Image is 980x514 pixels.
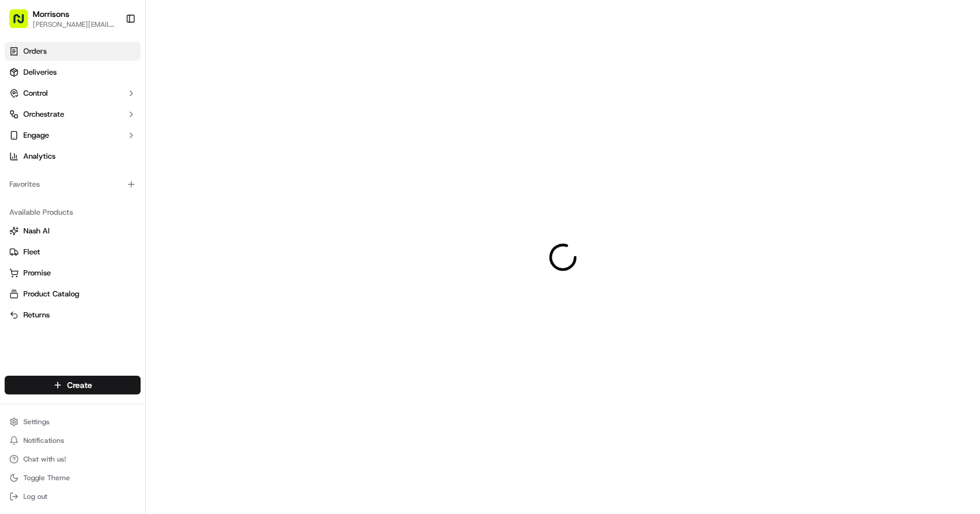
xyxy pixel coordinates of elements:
span: Control [23,88,48,99]
span: Create [67,379,92,391]
button: Product Catalog [5,285,141,303]
a: Analytics [5,147,141,166]
a: Orders [5,42,141,61]
button: Create [5,376,141,394]
a: Nash AI [9,226,136,236]
div: Favorites [5,175,141,194]
a: Product Catalog [9,289,136,299]
span: Returns [23,310,50,320]
button: Control [5,84,141,103]
div: Available Products [5,203,141,222]
span: Engage [23,130,49,141]
a: Returns [9,310,136,320]
button: Returns [5,306,141,324]
span: Analytics [23,151,55,162]
button: Settings [5,414,141,430]
a: Fleet [9,247,136,257]
a: Deliveries [5,63,141,82]
span: Product Catalog [23,289,79,299]
a: Promise [9,268,136,278]
span: Orchestrate [23,109,64,120]
button: Notifications [5,432,141,449]
button: Nash AI [5,222,141,240]
button: Log out [5,488,141,505]
span: Chat with us! [23,454,66,464]
span: Deliveries [23,67,57,78]
button: [PERSON_NAME][EMAIL_ADDRESS][DOMAIN_NAME] [33,20,116,29]
button: Chat with us! [5,451,141,467]
span: Toggle Theme [23,473,70,482]
span: Settings [23,417,50,426]
span: Notifications [23,436,64,445]
button: Toggle Theme [5,470,141,486]
button: Engage [5,126,141,145]
span: Fleet [23,247,40,257]
button: Morrisons [33,8,69,20]
span: Promise [23,268,51,278]
button: Morrisons[PERSON_NAME][EMAIL_ADDRESS][DOMAIN_NAME] [5,5,121,33]
button: Fleet [5,243,141,261]
span: Nash AI [23,226,50,236]
button: Orchestrate [5,105,141,124]
button: Promise [5,264,141,282]
span: Log out [23,492,47,501]
span: Orders [23,46,47,57]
